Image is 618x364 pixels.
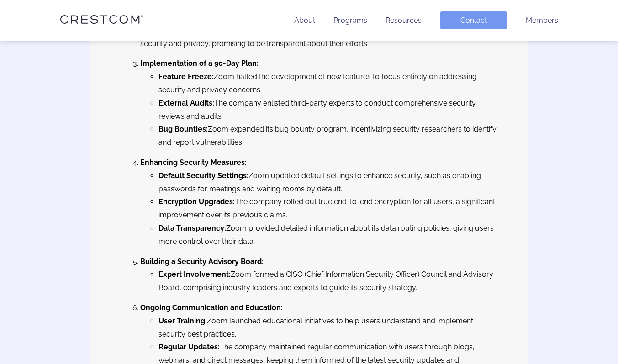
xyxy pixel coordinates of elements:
a: Programs [333,16,367,25]
a: Resources [386,16,422,25]
a: Contact [440,11,507,29]
li: Zoom updated default settings to enhance security, such as enabling passwords for meetings and wa... [158,169,497,196]
b: Building a Security Advisory Board: [140,257,264,266]
b: Encryption Upgrades: [158,197,235,206]
b: Data Transparency: [158,224,226,232]
a: Members [526,16,558,25]
li: The company enlisted third-party experts to conduct comprehensive security reviews and audits. [158,97,497,123]
b: Implementation of a 90-Day Plan: [140,59,259,68]
li: Zoom launched educational initiatives to help users understand and implement security best practi... [158,315,497,341]
li: Zoom expanded its bug bounty program, incentivizing security researchers to identify and report v... [158,123,497,149]
li: Zoom formed a CISO (Chief Information Security Officer) Council and Advisory Board, comprising in... [158,268,497,295]
b: Regular Updates: [158,343,220,351]
b: Default Security Settings: [158,171,248,180]
li: Zoom provided detailed information about its data routing policies, giving users more control ove... [158,222,497,248]
li: The company rolled out true end-to-end encryption for all users, a significant improvement over i... [158,195,497,222]
b: Enhancing Security Measures: [140,158,247,167]
b: Expert Involvement: [158,270,231,279]
b: External Audits: [158,99,214,107]
b: Ongoing Communication and Education: [140,303,283,312]
a: About [294,16,315,25]
b: Feature Freeze: [158,72,214,81]
b: User Training: [158,317,207,325]
li: Zoom halted the development of new features to focus entirely on addressing security and privacy ... [158,70,497,97]
b: Bug Bounties: [158,125,208,133]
